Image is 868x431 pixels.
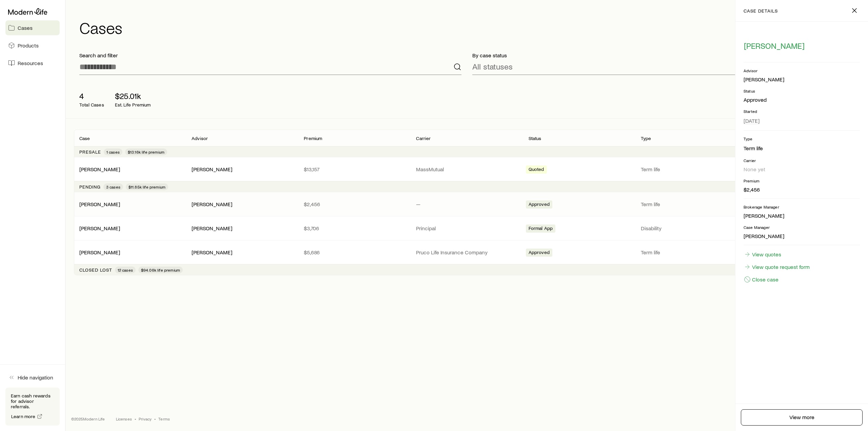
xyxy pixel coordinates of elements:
[529,201,550,209] span: Approved
[118,267,133,273] span: 12 cases
[79,52,461,59] p: Search and filter
[744,178,860,183] p: Premium
[741,409,863,426] a: View more
[744,117,759,124] span: [DATE]
[11,414,36,419] span: Learn more
[641,249,742,256] p: Term life
[106,184,120,190] span: 3 cases
[79,249,120,255] a: [PERSON_NAME]
[154,416,156,422] span: •
[115,91,151,101] p: $25.01k
[744,41,805,51] button: [PERSON_NAME]
[5,38,60,53] a: Products
[79,91,104,101] p: 4
[744,186,860,193] p: $2,456
[304,225,405,232] p: $3,706
[158,416,170,422] a: Terms
[529,226,553,233] span: Formal App
[744,251,782,258] a: View quotes
[192,225,232,232] div: [PERSON_NAME]
[79,225,120,232] div: [PERSON_NAME]
[744,109,860,114] p: Started
[192,166,232,173] div: [PERSON_NAME]
[744,204,860,210] p: Brokerage Manager
[139,416,152,422] a: Privacy
[18,374,53,381] span: Hide navigation
[79,184,101,190] p: Pending
[416,136,431,141] p: Carrier
[744,76,784,83] div: [PERSON_NAME]
[5,370,60,385] button: Hide navigation
[744,276,779,283] button: Close case
[529,250,550,257] span: Approved
[71,416,105,422] p: © 2025 Modern Life
[79,249,120,256] div: [PERSON_NAME]
[744,224,860,230] p: Case Manager
[744,136,860,141] p: Type
[416,249,517,256] p: Pruco Life Insurance Company
[192,201,232,208] div: [PERSON_NAME]
[18,42,39,49] span: Products
[529,166,544,174] span: Quoted
[416,166,517,173] p: MassMutual
[304,166,405,173] p: $13,157
[18,60,43,66] span: Resources
[472,52,854,59] p: By case status
[79,136,90,141] p: Case
[79,201,120,207] a: [PERSON_NAME]
[744,166,860,173] p: None yet
[744,96,860,103] p: Approved
[5,56,60,71] a: Resources
[641,225,742,232] p: Disability
[115,102,151,107] p: Est. Life Premium
[416,201,517,208] p: —
[141,267,180,273] span: $94.06k life premium
[304,201,405,208] p: $2,456
[129,184,165,190] span: $11.85k life premium
[744,158,860,163] p: Carrier
[416,225,517,232] p: Principal
[744,41,805,51] span: [PERSON_NAME]
[744,144,860,152] li: Term life
[79,149,101,155] p: Presale
[304,249,405,256] p: $5,686
[116,416,132,422] a: Licenses
[74,130,860,275] div: Client cases
[744,88,860,94] p: Status
[79,102,104,107] p: Total Cases
[135,416,136,422] span: •
[79,166,120,172] a: [PERSON_NAME]
[744,68,860,73] p: Advisor
[106,149,120,155] span: 1 cases
[641,201,742,208] p: Term life
[79,267,112,273] p: Closed lost
[744,263,810,271] a: View quote request form
[79,201,120,208] div: [PERSON_NAME]
[744,8,778,14] p: case details
[304,136,322,141] p: Premium
[79,19,860,36] h1: Cases
[641,166,742,173] p: Term life
[472,62,513,71] p: All statuses
[529,136,541,141] p: Status
[744,233,860,239] p: [PERSON_NAME]
[5,20,60,35] a: Cases
[11,393,54,409] p: Earn cash rewards for advisor referrals.
[18,24,33,31] span: Cases
[79,166,120,173] div: [PERSON_NAME]
[128,149,164,155] span: $13.16k life premium
[192,249,232,256] div: [PERSON_NAME]
[5,388,60,426] div: Earn cash rewards for advisor referrals.Learn more
[79,225,120,231] a: [PERSON_NAME]
[744,212,860,219] p: [PERSON_NAME]
[641,136,651,141] p: Type
[192,136,208,141] p: Advisor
